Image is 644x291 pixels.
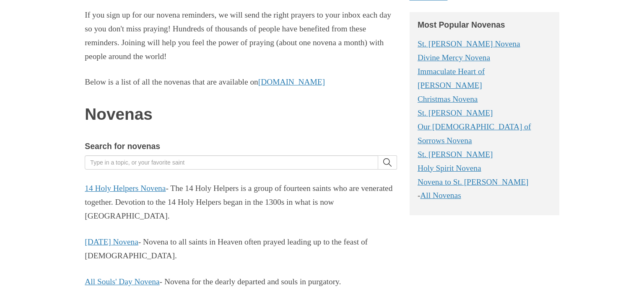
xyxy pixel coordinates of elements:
button: search [378,155,397,170]
a: 14 Holy Helpers Novena [85,184,166,193]
a: St. [PERSON_NAME] Novena [418,39,520,48]
a: St. [PERSON_NAME] [418,150,493,159]
a: St. [PERSON_NAME] [418,108,493,117]
p: - The 14 Holy Helpers is a group of fourteen saints who are venerated together. Devotion to the 1... [85,182,397,223]
p: - Novena to all saints in Heaven often prayed leading up to the feast of [DEMOGRAPHIC_DATA]. [85,235,397,263]
a: Novena to St. [PERSON_NAME] [418,178,529,186]
input: Type in a topic, or your favorite saint [85,155,378,170]
a: Divine Mercy Novena [418,53,490,62]
a: Immaculate Heart of [PERSON_NAME] [418,67,485,90]
p: If you sign up for our novena reminders, we will send the right prayers to your inbox each day so... [85,8,397,64]
h4: Most Popular Novenas [418,21,551,29]
a: All Novenas [420,191,461,200]
a: Our [DEMOGRAPHIC_DATA] of Sorrows Novena [418,122,531,145]
a: Christmas Novena [418,95,478,103]
a: [DATE] Novena [85,237,138,246]
h1: Novenas [85,106,397,124]
a: Holy Spirit Novena [418,164,481,173]
a: All Souls' Day Novena [85,277,159,286]
p: Below is a list of all the novenas that are available on [85,75,397,89]
label: Search for novenas [85,139,160,153]
a: [DOMAIN_NAME] [258,77,325,86]
p: - Novena for the dearly departed and souls in purgatory. [85,275,397,289]
li: - [418,189,551,203]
